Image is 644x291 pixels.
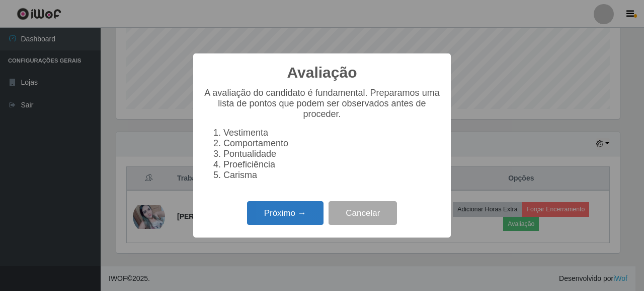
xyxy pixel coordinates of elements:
li: Pontualidade [223,149,441,159]
p: A avaliação do candidato é fundamental. Preparamos uma lista de pontos que podem ser observados a... [203,88,441,120]
li: Vestimenta [223,128,441,138]
li: Proeficiência [223,159,441,170]
button: Cancelar [329,201,397,225]
h2: Avaliação [287,64,357,82]
li: Comportamento [223,138,441,149]
button: Próximo → [247,201,324,225]
li: Carisma [223,170,441,181]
